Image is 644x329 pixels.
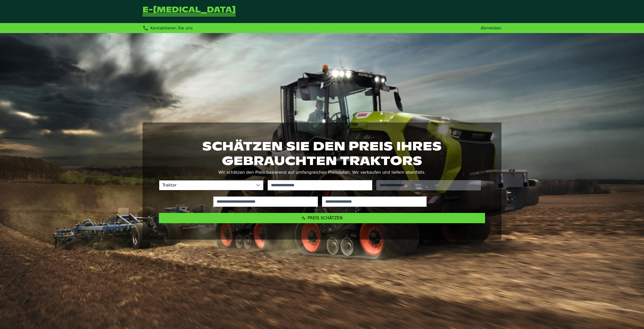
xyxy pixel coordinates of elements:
p: Wir schätzen den Preis basierend auf umfangreichen Preisdaten. Wir verkaufen und liefern ebenfalls. [159,169,485,176]
a: Zurück zur Startseite [143,6,236,17]
div: Kontaktieren Sie uns [143,25,193,31]
span: Preis schätzen [308,215,343,220]
button: Preis schätzen [159,213,485,223]
span: Traktor [159,180,253,190]
h1: Schätzen Sie den Preis Ihres gebrauchten Traktors [159,139,485,168]
span: Kontaktieren Sie uns [150,26,193,30]
a: Abmelden [481,26,501,30]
